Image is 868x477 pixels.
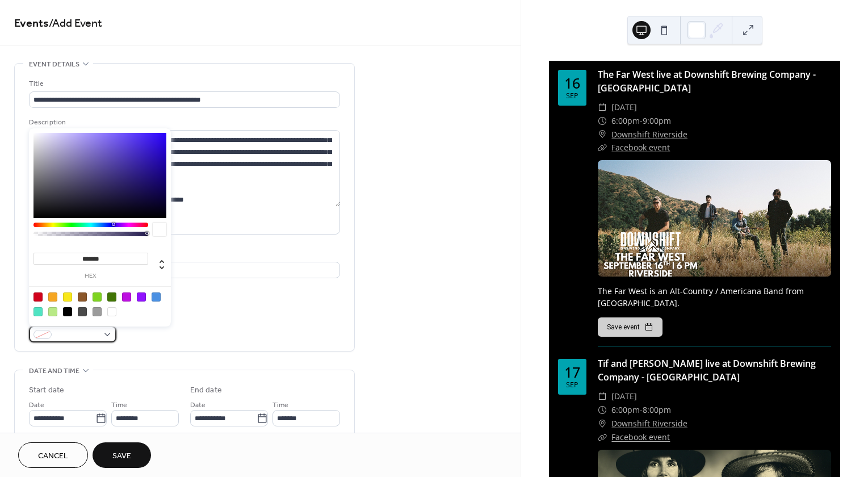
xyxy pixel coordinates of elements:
[566,382,578,389] div: Sep
[29,248,338,260] div: Location
[49,12,102,35] span: / Add Event
[107,292,116,302] div: #417505
[272,399,288,411] span: Time
[18,442,88,468] button: Cancel
[598,101,607,114] div: ​
[598,357,816,383] a: Tif and [PERSON_NAME] live at Downshift Brewing Company - [GEOGRAPHIC_DATA]
[107,307,116,316] div: #FFFFFF
[598,317,662,337] button: Save event
[611,390,637,403] span: [DATE]
[29,384,64,396] div: Start date
[38,450,68,462] span: Cancel
[598,68,816,94] a: The Far West live at Downshift Brewing Company - [GEOGRAPHIC_DATA]
[93,292,102,302] div: #7ED321
[564,365,580,379] div: 17
[33,292,43,302] div: #D0021B
[640,114,643,128] span: -
[598,430,607,444] div: ​
[566,93,578,100] div: Sep
[122,292,131,302] div: #BD10E0
[48,292,57,302] div: #F5A623
[48,307,57,316] div: #B8E986
[93,442,151,468] button: Save
[611,403,640,417] span: 6:00pm
[643,403,671,417] span: 8:00pm
[112,450,131,462] span: Save
[78,292,87,302] div: #8B572A
[564,76,580,90] div: 16
[63,307,72,316] div: #000000
[611,101,637,114] span: [DATE]
[137,292,146,302] div: #9013FE
[598,285,831,309] div: The Far West is an Alt-Country / Americana Band from [GEOGRAPHIC_DATA].
[611,417,687,430] a: Downshift Riverside
[611,432,670,442] a: Facebook event
[29,116,338,128] div: Description
[598,141,607,154] div: ​
[190,384,222,396] div: End date
[29,365,79,377] span: Date and time
[29,58,79,70] span: Event details
[598,390,607,403] div: ​
[611,142,670,153] a: Facebook event
[611,114,640,128] span: 6:00pm
[29,399,44,411] span: Date
[111,399,127,411] span: Time
[611,128,687,141] a: Downshift Riverside
[598,403,607,417] div: ​
[598,417,607,430] div: ​
[598,114,607,128] div: ​
[14,12,49,35] a: Events
[598,128,607,141] div: ​
[78,307,87,316] div: #4A4A4A
[640,403,643,417] span: -
[33,307,43,316] div: #50E3C2
[152,292,161,302] div: #4A90E2
[63,292,72,302] div: #F8E71C
[190,399,206,411] span: Date
[29,78,338,90] div: Title
[643,114,671,128] span: 9:00pm
[93,307,102,316] div: #9B9B9B
[33,273,148,279] label: hex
